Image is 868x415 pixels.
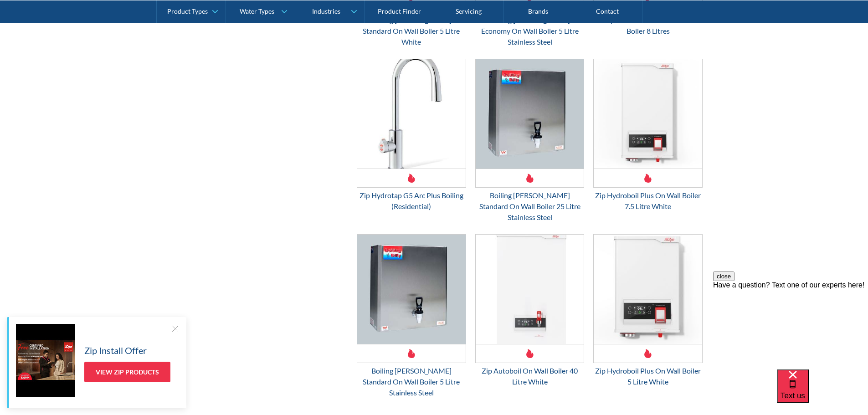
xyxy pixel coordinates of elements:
[84,362,170,382] a: View Zip Products
[713,272,868,381] iframe: podium webchat widget prompt
[593,234,703,387] a: Zip Hydroboil Plus On Wall Boiler 5 Litre WhiteZip Hydroboil Plus On Wall Boiler 5 Litre White
[593,15,703,36] div: Supakwik - Kwikboil On Wall Boiler 8 Litres
[84,343,147,357] h5: Zip Install Offer
[593,59,703,212] a: Zip Hydroboil Plus On Wall Boiler 7.5 Litre WhiteZip Hydroboil Plus On Wall Boiler 7.5 Litre White
[475,190,585,223] div: Boiling [PERSON_NAME] Standard On Wall Boiler 25 Litre Stainless Steel
[357,59,466,169] img: Zip Hydrotap G5 Arc Plus Boiling (Residential)
[357,234,466,398] a: Boiling Billy Standard On Wall Boiler 5 Litre Stainless SteelBoiling [PERSON_NAME] Standard On Wa...
[357,235,466,344] img: Boiling Billy Standard On Wall Boiler 5 Litre Stainless Steel
[167,7,208,15] div: Product Types
[594,235,702,344] img: Zip Hydroboil Plus On Wall Boiler 5 Litre White
[475,59,585,223] a: Boiling Billy Standard On Wall Boiler 25 Litre Stainless SteelBoiling [PERSON_NAME] Standard On W...
[357,59,466,212] a: Zip Hydrotap G5 Arc Plus Boiling (Residential)Zip Hydrotap G5 Arc Plus Boiling (Residential)
[475,234,585,387] a: Zip Autoboil On Wall Boiler 40 Litre WhiteZip Autoboil On Wall Boiler 40 Litre White
[476,235,584,344] img: Zip Autoboil On Wall Boiler 40 Litre White
[777,369,868,415] iframe: podium webchat widget bubble
[475,365,585,387] div: Zip Autoboil On Wall Boiler 40 Litre White
[357,365,466,398] div: Boiling [PERSON_NAME] Standard On Wall Boiler 5 Litre Stainless Steel
[593,190,703,212] div: Zip Hydroboil Plus On Wall Boiler 7.5 Litre White
[357,15,466,47] div: Boiling [PERSON_NAME] Standard On Wall Boiler 5 Litre White
[240,7,274,15] div: Water Types
[357,190,466,212] div: Zip Hydrotap G5 Arc Plus Boiling (Residential)
[312,7,340,15] div: Industries
[476,59,584,169] img: Boiling Billy Standard On Wall Boiler 25 Litre Stainless Steel
[16,324,75,397] img: Zip Install Offer
[475,15,585,47] div: Boiling [PERSON_NAME] Economy On Wall Boiler 5 Litre Stainless Steel
[593,365,703,387] div: Zip Hydroboil Plus On Wall Boiler 5 Litre White
[594,59,702,169] img: Zip Hydroboil Plus On Wall Boiler 7.5 Litre White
